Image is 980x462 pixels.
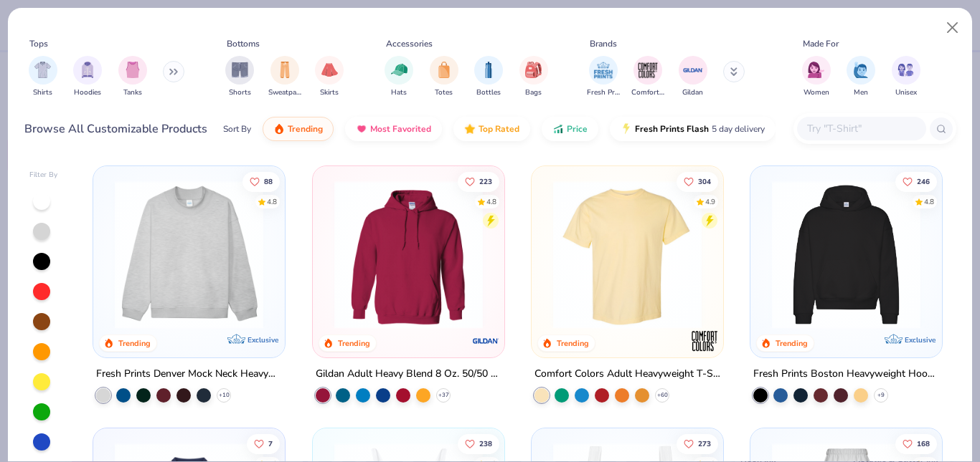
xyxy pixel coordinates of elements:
[690,327,719,355] img: Comfort Colors logo
[635,123,709,135] span: Fresh Prints Flash
[273,123,285,135] img: trending.gif
[637,59,659,81] img: Comfort Colors Image
[709,181,872,329] img: e55d29c3-c55d-459c-bfd9-9b1c499ab3c6
[677,171,718,191] button: Like
[29,170,58,181] div: Filter By
[316,365,501,383] div: Gildan Adult Heavy Blend 8 Oz. 50/50 Hooded Sweatshirt
[587,56,620,98] button: filter button
[223,122,251,135] div: Sort By
[895,171,937,191] button: Like
[525,62,541,78] img: Bags Image
[29,56,57,98] div: filter for Shirts
[242,171,280,191] button: Like
[479,441,491,448] span: 238
[679,56,707,98] div: filter for Gildan
[386,37,433,50] div: Accessories
[621,123,632,135] img: flash.gif
[802,56,831,98] div: filter for Women
[905,335,936,345] span: Exclusive
[321,62,338,78] img: Skirts Image
[453,117,530,141] button: Top Rated
[631,56,664,98] div: filter for Comfort Colors
[385,56,413,98] div: filter for Hats
[474,56,503,98] div: filter for Bottles
[96,365,282,383] div: Fresh Prints Denver Mock Neck Heavyweight Sweatshirt
[457,171,499,191] button: Like
[320,87,339,98] span: Skirts
[486,196,496,207] div: 4.8
[808,62,824,78] img: Women Image
[457,434,499,454] button: Like
[698,441,711,448] span: 273
[464,123,476,135] img: TopRated.gif
[247,434,280,454] button: Like
[802,56,831,98] button: filter button
[892,56,920,98] button: filter button
[917,441,930,448] span: 168
[897,62,914,78] img: Unisex Image
[315,56,344,98] button: filter button
[438,391,448,400] span: + 37
[471,327,500,355] img: Gildan logo
[435,87,453,98] span: Totes
[854,87,868,98] span: Men
[712,121,765,138] span: 5 day delivery
[682,59,704,81] img: Gildan Image
[590,37,617,50] div: Brands
[631,87,664,98] span: Comfort Colors
[525,87,542,98] span: Bags
[479,178,491,185] span: 223
[877,391,885,400] span: + 9
[232,62,248,78] img: Shorts Image
[33,87,52,98] span: Shirts
[430,56,458,98] div: filter for Totes
[546,181,709,329] img: 029b8af0-80e6-406f-9fdc-fdf898547912
[125,62,141,78] img: Tanks Image
[263,117,334,141] button: Trending
[698,178,711,185] span: 304
[939,14,966,42] button: Close
[268,56,301,98] div: filter for Sweatpants
[264,178,273,185] span: 88
[327,181,490,329] img: 01756b78-01f6-4cc6-8d8a-3c30c1a0c8ac
[631,56,664,98] button: filter button
[345,117,442,141] button: Most Favorited
[587,87,620,98] span: Fresh Prints
[895,434,937,454] button: Like
[267,196,277,207] div: 4.8
[225,56,254,98] div: filter for Shorts
[895,87,917,98] span: Unisex
[385,56,413,98] button: filter button
[847,56,875,98] div: filter for Men
[892,56,920,98] div: filter for Unisex
[34,62,51,78] img: Shirts Image
[315,56,344,98] div: filter for Skirts
[534,365,720,383] div: Comfort Colors Adult Heavyweight T-Shirt
[490,181,653,329] img: a164e800-7022-4571-a324-30c76f641635
[567,123,588,135] span: Price
[803,37,839,50] div: Made For
[804,87,829,98] span: Women
[765,181,928,329] img: 91acfc32-fd48-4d6b-bdad-a4c1a30ac3fc
[481,62,496,78] img: Bottles Image
[474,56,503,98] button: filter button
[118,56,147,98] button: filter button
[705,196,715,207] div: 4.9
[587,56,620,98] div: filter for Fresh Prints
[227,37,260,50] div: Bottoms
[476,87,501,98] span: Bottles
[229,87,251,98] span: Shorts
[542,117,598,141] button: Price
[853,62,869,78] img: Men Image
[806,120,916,137] input: Try "T-Shirt"
[268,87,301,98] span: Sweatpants
[656,391,667,400] span: + 60
[268,56,301,98] button: filter button
[29,56,57,98] button: filter button
[108,181,270,329] img: f5d85501-0dbb-4ee4-b115-c08fa3845d83
[430,56,458,98] button: filter button
[391,62,407,78] img: Hats Image
[277,62,293,78] img: Sweatpants Image
[356,123,367,135] img: most_fav.gif
[917,178,930,185] span: 246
